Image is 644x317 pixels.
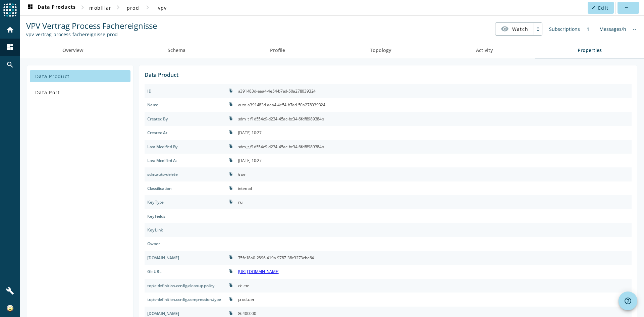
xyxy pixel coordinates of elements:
mat-icon: home [6,26,14,34]
mat-icon: build [6,287,14,295]
span: Watch [512,23,528,35]
span: Edit [598,5,608,11]
i: file_copy [229,130,233,134]
i: file_copy [229,116,233,120]
div: topic-definition.config.compression.type [145,293,226,306]
div: 75fe18a0-2896-419a-9787-38c3273cbe64 [238,254,314,262]
div: Data Product [145,71,178,79]
span: Properties [578,48,602,53]
div: sdm_t_f1d554c9-d234-45ac-bc34-6fdf8989384b [238,115,324,123]
div: [DATE] 10:27 [238,156,262,165]
a: [URL][DOMAIN_NAME] [238,269,279,274]
div: true [238,170,246,178]
div: Messages/h [596,22,630,36]
mat-icon: dashboard [26,4,34,12]
button: Data Products [23,2,78,14]
div: null [238,198,245,206]
button: Edit [588,2,614,14]
i: file_copy [229,255,233,259]
i: file_copy [229,200,233,204]
button: Watch [495,23,534,35]
div: 0 [534,23,542,35]
div: sdm.modified.at [145,154,226,167]
i: file_copy [229,186,233,190]
div: sdm.custom.key [145,195,226,209]
button: Data Port [30,86,130,98]
div: sdm.name [145,98,226,112]
div: sdm.created.by [145,112,226,126]
mat-icon: chevron_right [144,3,152,11]
div: sdm.custom.key_link [145,223,226,237]
i: file_copy [229,283,233,287]
div: [DATE] 10:27 [238,128,262,137]
div: sdm.modified.by [145,140,226,154]
div: sdm.custom.key_fields [145,209,226,223]
div: No information [630,22,640,36]
span: Activity [476,48,493,53]
span: VPV Vertrag Process Fachereignisse [26,20,157,31]
span: prod [127,5,139,11]
span: Topology [370,48,391,53]
div: sdm.data.user.email [145,237,226,251]
div: auto_a391483d-aaa4-4e54-b7ad-50a278039324 [238,101,325,109]
span: Data Products [26,4,76,12]
div: Kafka Topic: vpv-vertrag-process-fachereignisse-prod [26,31,157,38]
span: Schema [168,48,185,53]
mat-icon: dashboard [6,43,14,51]
button: mobiliar [87,2,114,14]
div: sdm.id [145,84,226,98]
i: file_copy [229,269,233,273]
i: file_copy [229,158,233,162]
div: spoud.git.url [145,265,226,278]
div: sdm.created.at [145,126,226,140]
div: a391483d-aaa4-4e54-b7ad-50a278039324 [238,87,316,95]
mat-icon: help_outline [624,297,632,305]
button: prod [122,2,144,14]
i: file_copy [229,172,233,176]
img: spoud-logo.svg [3,3,17,17]
span: Data Port [35,89,60,96]
i: file_copy [229,102,233,106]
span: mobiliar [89,5,111,11]
div: sdm.custom.classification [145,181,226,195]
div: sdm_t_f1d554c9-d234-45ac-bc34-6fdf8989384b [238,143,324,151]
div: delete [238,281,250,290]
mat-icon: visibility [501,25,509,33]
i: file_copy [229,144,233,148]
div: sdm.owner.id [145,251,226,265]
div: Subscriptions [546,22,583,36]
div: internal [238,184,252,193]
div: 1 [583,22,593,36]
div: topic-definition.config.cleanup.policy [145,279,226,293]
div: sdm.auto-delete [145,167,226,181]
span: Data Product [35,73,69,80]
button: Data Product [30,70,130,82]
i: file_copy [229,89,233,93]
i: file_copy [229,311,233,315]
mat-icon: chevron_right [78,3,87,11]
div: producer [238,295,255,304]
i: file_copy [229,297,233,301]
mat-icon: chevron_right [114,3,122,11]
mat-icon: search [6,61,14,69]
mat-icon: edit [592,6,595,9]
span: Profile [270,48,285,53]
button: vpv [152,2,173,14]
span: Overview [62,48,83,53]
mat-icon: more_horiz [624,6,628,9]
span: vpv [158,5,167,11]
img: af918c374769b9f2fc363c81ec7e3749 [7,305,13,312]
